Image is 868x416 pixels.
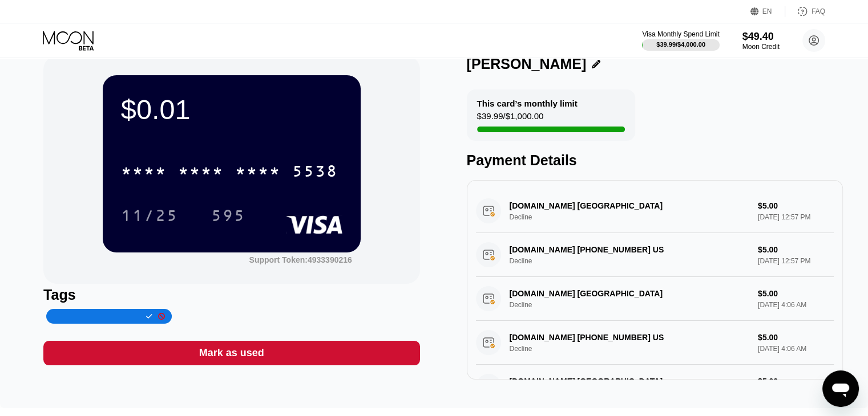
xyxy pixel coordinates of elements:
div: This card’s monthly limit [477,99,578,108]
div: $39.99 / $1,000.00 [477,111,544,127]
div: 595 [211,208,245,226]
div: Visa Monthly Spend Limit$39.99/$4,000.00 [642,30,719,51]
div: FAQ [785,6,825,17]
div: Visa Monthly Spend Limit [642,30,719,38]
div: [PERSON_NAME] [467,56,587,72]
div: EN [750,6,785,17]
div: Payment Details [467,152,843,169]
div: Moon Credit [742,43,780,51]
div: Support Token: 4933390216 [249,255,352,264]
div: 595 [203,201,254,230]
div: Mark as used [43,341,419,365]
div: 11/25 [121,208,178,226]
div: FAQ [812,7,825,15]
div: Mark as used [199,346,264,360]
div: 5538 [292,164,338,182]
iframe: Button to launch messaging window, conversation in progress [822,370,859,407]
div: $49.40 [742,31,780,43]
div: Tags [43,287,419,303]
div: $49.40Moon Credit [742,31,780,51]
div: Support Token:4933390216 [249,255,352,264]
div: 11/25 [112,201,187,230]
div: $0.01 [121,93,342,125]
div: $39.99 / $4,000.00 [656,41,705,48]
div: EN [762,7,772,15]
